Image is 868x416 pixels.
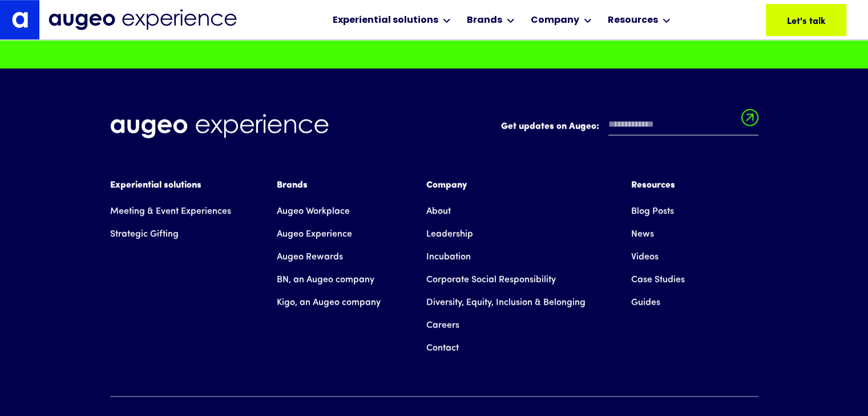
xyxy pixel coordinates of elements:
[631,178,685,192] div: Resources
[333,14,438,27] div: Experiential solutions
[426,291,586,314] a: Diversity, Equity, Inclusion & Belonging
[631,291,660,314] a: Guides
[426,337,459,360] a: Contact
[110,178,231,192] div: Experiential solutions
[741,109,758,133] input: Submit
[608,14,658,27] div: Resources
[631,268,685,291] a: Case Studies
[631,223,654,246] a: News
[277,246,343,268] a: Augeo Rewards
[426,223,473,246] a: Leadership
[766,4,846,36] a: Let's talk
[426,178,586,192] div: Company
[277,200,350,223] a: Augeo Workplace
[277,268,374,291] a: BN, an Augeo company
[426,246,471,268] a: Incubation
[531,14,579,27] div: Company
[426,200,451,223] a: About
[631,200,674,223] a: Blog Posts
[277,223,352,246] a: Augeo Experience
[110,200,231,223] a: Meeting & Event Experiences
[501,120,599,133] label: Get updates on Augeo:
[12,11,28,27] img: Augeo's "a" monogram decorative logo in white.
[277,178,381,192] div: Brands
[49,9,237,30] img: Augeo Experience business unit full logo in midnight blue.
[467,14,502,27] div: Brands
[631,246,659,268] a: Videos
[110,223,179,246] a: Strategic Gifting
[110,114,329,138] img: Augeo Experience business unit full logo in white.
[426,314,459,337] a: Careers
[277,291,381,314] a: Kigo, an Augeo company
[501,114,758,141] form: Email Form
[426,268,556,291] a: Corporate Social Responsibility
